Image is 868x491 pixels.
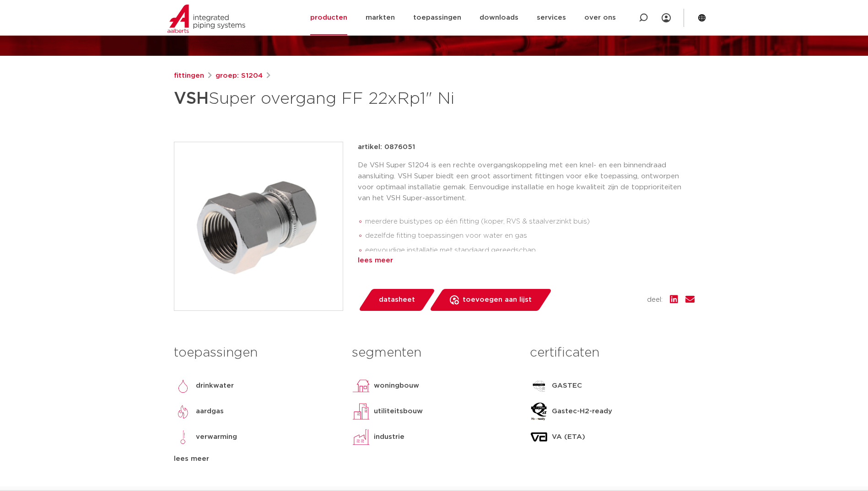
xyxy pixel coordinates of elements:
[174,91,209,107] strong: VSH
[552,406,612,417] p: Gastec-H2-ready
[358,255,695,266] div: lees meer
[196,432,237,443] p: verwarming
[174,377,192,395] img: drinkwater
[196,406,224,417] p: aardgas
[365,214,695,229] li: meerdere buistypes op één fitting (koper, RVS & staalverzinkt buis)
[463,293,532,307] span: toevoegen aan lijst
[530,344,694,362] h3: certificaten
[358,289,436,311] a: datasheet
[552,380,582,391] p: GASTEC
[365,229,695,243] li: dezelfde fitting toepassingen voor water en gas
[174,70,204,81] a: fittingen
[174,344,338,362] h3: toepassingen
[530,428,548,446] img: VA (ETA)
[174,454,338,464] div: lees meer
[216,70,263,81] a: groep: S1204
[530,377,548,395] img: GASTEC
[374,406,423,417] p: utiliteitsbouw
[358,160,695,204] p: De VSH Super S1204 is een rechte overgangskoppeling met een knel- en een binnendraad aansluiting....
[358,142,415,153] p: artikel: 0876051
[174,428,192,446] img: verwarming
[352,377,370,395] img: woningbouw
[174,402,192,421] img: aardgas
[174,142,343,310] img: Product Image for VSH Super overgang FF 22xRp1" Ni
[374,432,404,443] p: industrie
[552,432,585,443] p: VA (ETA)
[530,402,548,421] img: Gastec-H2-ready
[174,85,518,112] h1: Super overgang FF 22xRp1" Ni
[374,380,419,391] p: woningbouw
[352,344,516,362] h3: segmenten
[379,293,415,307] span: datasheet
[352,428,370,446] img: industrie
[647,294,663,305] span: deel:
[352,402,370,421] img: utiliteitsbouw
[196,380,234,391] p: drinkwater
[365,243,695,258] li: eenvoudige installatie met standaard gereedschap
